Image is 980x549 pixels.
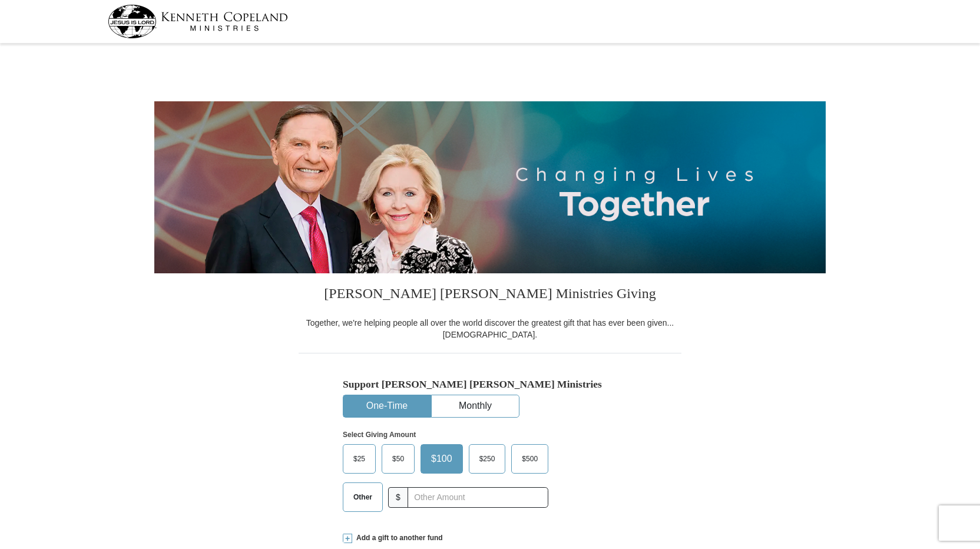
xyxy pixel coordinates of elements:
span: $ [388,487,408,508]
span: $25 [347,450,371,468]
button: Monthly [432,395,519,417]
button: One-Time [343,395,431,417]
div: Together, we're helping people all over the world discover the greatest gift that has ever been g... [299,317,681,340]
span: Add a gift to another fund [352,533,443,543]
h5: Support [PERSON_NAME] [PERSON_NAME] Ministries [343,378,637,391]
span: $50 [386,450,410,468]
span: $250 [474,450,501,468]
span: $100 [425,450,458,468]
span: $500 [516,450,544,468]
h3: [PERSON_NAME] [PERSON_NAME] Ministries Giving [299,273,681,317]
span: Other [347,488,378,506]
input: Other Amount [408,487,548,508]
strong: Select Giving Amount [343,431,416,439]
img: kcm-header-logo.svg [108,5,288,38]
